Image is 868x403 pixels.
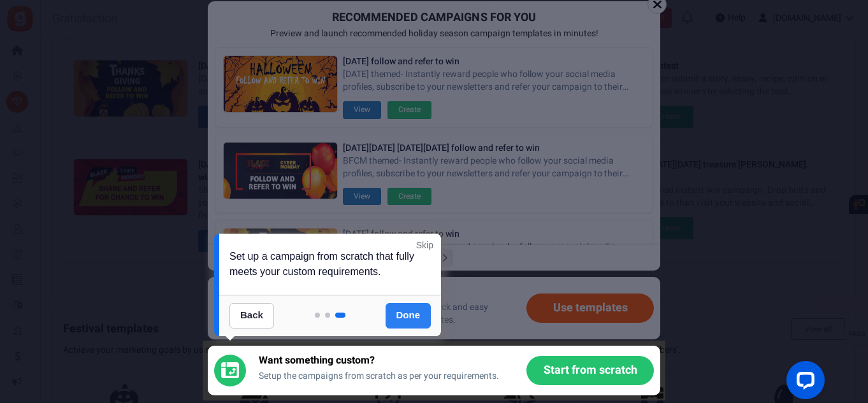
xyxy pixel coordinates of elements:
[386,303,431,329] a: Done
[229,303,274,329] a: Back
[219,234,441,295] div: Set up a campaign from scratch that fully meets your custom requirements.
[416,239,433,251] a: Skip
